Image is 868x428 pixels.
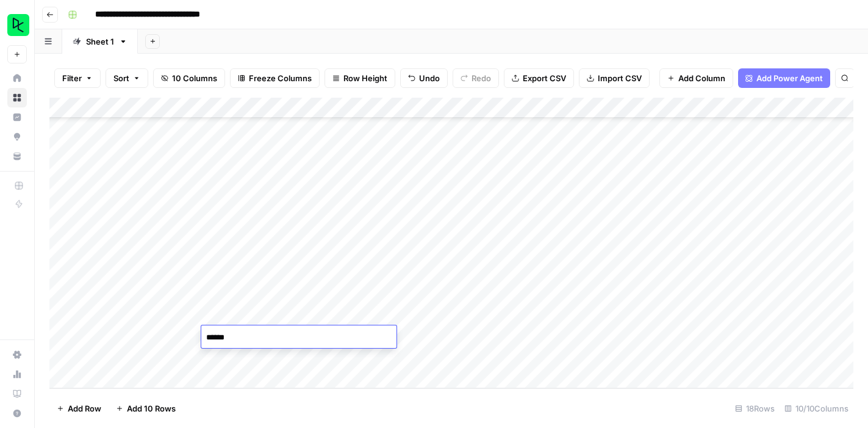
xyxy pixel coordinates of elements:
[730,399,780,418] div: 18 Rows
[400,68,448,88] button: Undo
[343,72,387,84] span: Row Height
[7,88,27,107] a: Browse
[453,68,499,88] button: Redo
[7,345,27,365] a: Settings
[172,72,217,84] span: 10 Columns
[598,72,642,84] span: Import CSV
[7,127,27,147] a: Opportunities
[7,10,27,40] button: Workspace: DataCamp
[7,107,27,127] a: Insights
[7,365,27,384] a: Usage
[579,68,650,88] button: Import CSV
[49,399,109,418] button: Add Row
[325,68,395,88] button: Row Height
[419,72,440,84] span: Undo
[7,68,27,88] a: Home
[7,147,27,166] a: Your Data
[780,399,853,418] div: 10/10 Columns
[153,68,225,88] button: 10 Columns
[249,72,312,84] span: Freeze Columns
[109,399,183,418] button: Add 10 Rows
[127,402,176,415] span: Add 10 Rows
[659,68,733,88] button: Add Column
[7,404,27,423] button: Help + Support
[54,68,101,88] button: Filter
[68,402,101,415] span: Add Row
[756,72,823,84] span: Add Power Agent
[7,14,29,36] img: DataCamp Logo
[86,35,114,48] div: Sheet 1
[7,384,27,404] a: Learning Hub
[523,72,566,84] span: Export CSV
[230,68,320,88] button: Freeze Columns
[62,72,82,84] span: Filter
[504,68,574,88] button: Export CSV
[106,68,148,88] button: Sort
[62,29,138,54] a: Sheet 1
[472,72,491,84] span: Redo
[738,68,830,88] button: Add Power Agent
[113,72,129,84] span: Sort
[678,72,725,84] span: Add Column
